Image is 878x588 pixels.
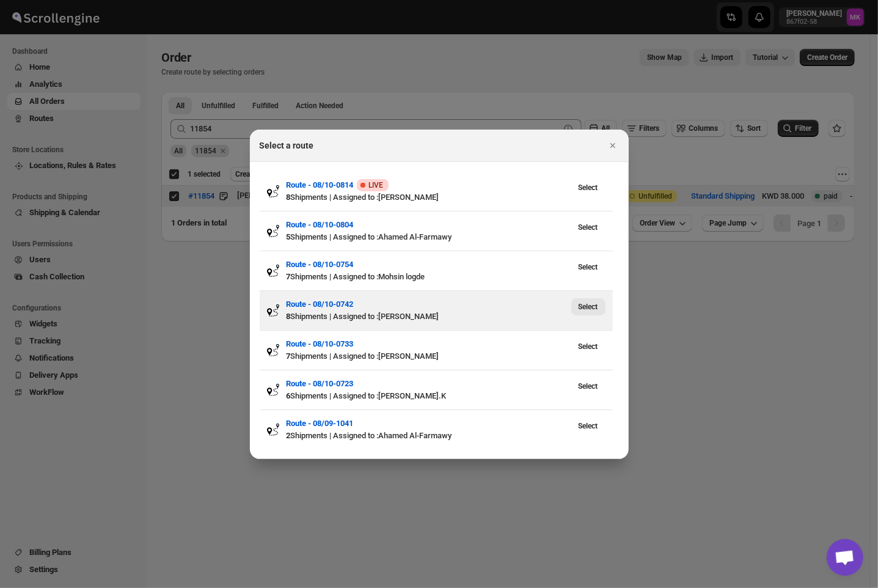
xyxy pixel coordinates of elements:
span: Select [579,183,598,193]
button: Route - 08/10-0723 [287,378,354,390]
div: Shipments | Assigned to : [PERSON_NAME] [287,191,571,204]
span: Select [579,342,598,351]
div: Shipments | Assigned to : Ahamed Al-Farmawy [287,430,571,442]
b: 2 [287,431,291,440]
button: View Route - 08/10-0804’s latest order [571,219,605,236]
button: View Route - 08/10-0742’s latest order [571,298,605,315]
button: Route - 08/09-1041 [287,417,354,430]
button: Route - 08/10-0754 [287,259,354,271]
button: Route - 08/10-0733 [287,338,354,350]
button: View Route - 08/09-1041’s latest order [571,417,605,435]
b: 8 [287,193,291,202]
span: Select [579,421,598,431]
button: View Route - 08/10-0723’s latest order [571,378,605,395]
b: 8 [287,312,291,321]
span: Select [579,222,598,232]
b: 7 [287,351,291,361]
b: 5 [287,232,291,241]
button: View Route - 08/10-0814’s latest order [571,179,605,196]
span: Select [579,381,598,391]
button: Route - 08/10-0742 [287,298,354,311]
b: 6 [287,391,291,400]
div: Shipments | Assigned to : Ahamed Al-Farmawy [287,231,571,243]
span: LIVE [369,180,384,190]
b: 7 [287,272,291,281]
button: View Route - 08/10-0733’s latest order [571,338,605,355]
span: Select [579,302,598,312]
div: Shipments | Assigned to : [PERSON_NAME] [287,350,571,362]
h2: Select a route [260,139,314,152]
button: Close [604,137,621,154]
div: Shipments | Assigned to : [PERSON_NAME].K [287,390,571,402]
div: Shipments | Assigned to : Mohsin logde [287,271,571,283]
button: View Route - 08/10-0754’s latest order [571,259,605,276]
button: Route - 08/10-0804 [287,219,354,231]
div: Shipments | Assigned to : [PERSON_NAME] [287,311,571,323]
span: Select [579,262,598,272]
button: Route - 08/10-0814 [287,179,354,191]
div: دردشة مفتوحة [827,539,863,576]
